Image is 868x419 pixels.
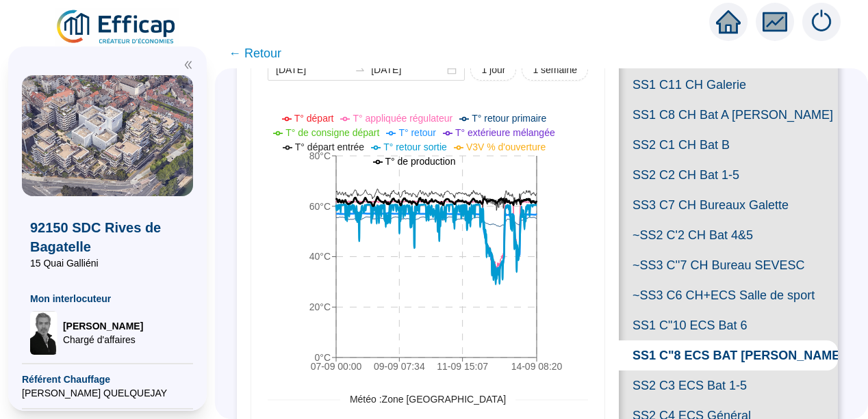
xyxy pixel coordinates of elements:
[472,113,546,124] span: T° retour primaire
[355,64,366,75] span: to
[470,59,516,81] button: 1 jour
[340,392,515,407] span: Météo : Zone [GEOGRAPHIC_DATA]
[30,311,58,355] img: Chargé d'affaires
[619,280,838,310] span: ~SS3 C6 CH+ECS Salle de sport
[309,201,331,212] tspan: 60°C
[619,220,838,250] span: ~SS2 C'2 CH Bat 4&5
[398,127,436,138] span: T° retour
[619,370,838,401] span: SS2 C3 ECS Bat 1-5
[63,333,143,347] span: Chargé d'affaires
[22,386,193,400] span: [PERSON_NAME] QUELQUEJAY
[183,60,193,70] span: double-left
[353,113,452,124] span: T° appliquée régulateur
[63,319,143,333] span: [PERSON_NAME]
[619,190,838,220] span: SS3 C7 CH Bureaux Galette
[763,10,787,34] span: fund
[619,70,838,100] span: SS1 C11 CH Galerie
[522,59,588,81] button: 1 semaine
[309,301,331,312] tspan: 20°C
[619,340,838,370] span: SS1 C"8 ECS BAT [PERSON_NAME]
[371,63,444,77] input: Date de fin
[295,141,364,152] span: T° départ entrée
[716,10,741,34] span: home
[22,373,193,386] span: Référent Chauffage
[455,127,555,138] span: T° extérieure mélangée
[30,292,185,306] span: Mon interlocuteur
[30,218,185,256] span: 92150 SDC Rives de Bagatelle
[481,63,505,77] span: 1 jour
[55,8,179,46] img: efficap energie logo
[619,310,838,340] span: SS1 C"10 ECS Bat 6
[309,252,331,262] tspan: 40°C
[619,160,838,190] span: SS2 C2 CH Bat 1-5
[619,130,838,160] span: SS2 C1 CH Bat B
[311,361,362,372] tspan: 07-09 00:00
[355,64,366,75] span: swap-right
[285,127,379,138] span: T° de consigne départ
[802,3,841,41] img: alerts
[276,63,349,77] input: Date de début
[229,44,281,63] span: ← Retour
[619,250,838,280] span: ~SS3 C''7 CH Bureau SEVESC
[383,141,447,152] span: T° retour sortie
[385,156,456,167] span: T° de production
[294,113,334,124] span: T° départ
[30,256,185,270] span: 15 Quai Galliéni
[315,352,331,363] tspan: 0°C
[374,361,425,372] tspan: 09-09 07:34
[619,100,838,130] span: SS1 C8 CH Bat A [PERSON_NAME]
[437,361,488,372] tspan: 11-09 15:07
[533,63,577,77] span: 1 semaine
[466,141,546,152] span: V3V % d'ouverture
[511,361,563,372] tspan: 14-09 08:20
